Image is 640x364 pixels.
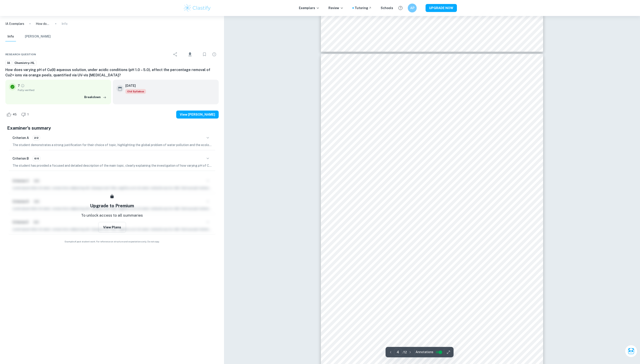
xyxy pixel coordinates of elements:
p: How does varying pH of Cu(II) aqueous solution, under acidic conditions (pH 1.0 – 5.0), affect th... [36,21,50,26]
p: To unlock access to all summaries [81,213,143,218]
h6: [DATE] [125,83,142,88]
div: Share [171,50,180,59]
span: Research question [5,52,36,56]
button: Breakdown [83,94,108,101]
a: Tutoring [355,6,372,10]
span: Example of past student work. For reference on structure and expectations only. Do not copy. [5,240,219,243]
h5: Upgrade to Premium [90,202,134,209]
button: Info [5,32,16,42]
span: Fully verified [18,88,108,92]
button: UPGRADE NOW [426,4,457,12]
p: The student has provided a focused and detailed description of the main topic, clearly explaining... [12,163,212,168]
p: Info [62,21,68,26]
div: Report issue [210,50,219,59]
p: / 12 [403,350,407,355]
p: 7 [18,83,20,88]
a: Schools [381,6,393,10]
div: Download [181,49,199,60]
p: Exemplars [299,6,320,10]
div: Like [5,111,19,118]
button: View [PERSON_NAME] [176,111,219,119]
p: Review [328,6,344,10]
span: 6/6 [33,156,40,160]
button: Help and Feedback [397,4,404,12]
button: AP [408,4,417,12]
a: Grade fully verified [21,84,25,88]
p: The student demonstrates a strong justification for their choice of topic, highlighting the globa... [12,142,212,147]
button: View Plans [98,222,126,233]
a: IA Exemplars [5,21,24,26]
span: IA [6,61,12,65]
span: 1 [25,112,31,117]
h6: Criterion B [12,156,29,161]
h6: AP [410,6,415,10]
span: Old Syllabus [125,89,146,94]
div: Dislike [20,111,31,118]
button: [PERSON_NAME] [25,32,51,42]
button: Ask Clai [625,345,637,357]
div: Bookmark [200,50,209,59]
span: Chemistry-HL [13,61,36,65]
span: Annotations [416,350,433,354]
span: 45 [10,112,19,117]
a: Chemistry-HL [13,60,36,66]
h5: Examiner's summary [7,125,217,131]
a: IA [5,60,12,66]
div: Starting from the May 2025 session, the Chemistry IA requirements have changed. It's OK to refer ... [125,89,146,94]
img: Clastify logo [183,4,211,12]
h6: Criterion A [12,135,29,140]
span: 2/2 [33,136,40,140]
h6: How does varying pH of Cu(II) aqueous solution, under acidic conditions (pH 1.0 – 5.0), affect th... [5,67,219,78]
